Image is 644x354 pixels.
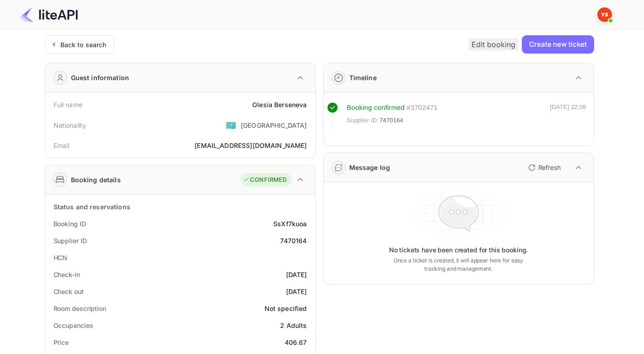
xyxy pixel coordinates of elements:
div: Check out [54,287,84,296]
div: Supplier ID [54,236,87,245]
div: Message log [349,163,390,172]
div: Booking confirmed [347,103,405,113]
img: LiteAPI Logo [20,7,78,22]
div: HCN [54,253,68,262]
div: Status and reservations [54,202,130,212]
div: Booking ID [54,219,86,229]
div: Nationality [54,120,87,130]
div: Not specified [265,304,307,313]
div: Booking details [71,175,121,185]
p: Once a ticket is created, it will appear here for easy tracking and management. [386,256,531,273]
button: Refresh [523,160,564,175]
div: Occupancies [54,321,93,330]
span: Supplier ID: [347,116,379,125]
div: Email [54,141,70,150]
button: Edit booking [469,38,518,50]
div: Check-in [54,270,80,279]
div: Full name [54,100,82,109]
div: SsXf7kuoa [273,219,307,229]
span: United States [226,117,236,133]
div: 7470164 [280,236,307,245]
button: Create new ticket [522,35,594,54]
div: 406.67 [285,338,307,347]
p: Refresh [538,163,561,172]
div: Room description [54,304,106,313]
div: # 3702471 [406,103,438,113]
p: No tickets have been created for this booking. [389,245,528,255]
div: CONFIRMED [243,175,287,185]
div: 2 Adults [280,321,307,330]
div: Guest information [71,73,130,82]
div: [DATE] 22:08 [550,103,586,129]
span: 7470164 [379,116,403,125]
div: [GEOGRAPHIC_DATA] [241,120,307,130]
div: Timeline [349,73,377,82]
img: Yandex Support [597,7,612,22]
div: Olesia Berseneva [252,100,307,109]
div: Back to search [60,40,107,49]
div: [EMAIL_ADDRESS][DOMAIN_NAME] [195,141,307,150]
div: Price [54,338,69,347]
div: [DATE] [286,270,307,279]
div: [DATE] [286,287,307,296]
